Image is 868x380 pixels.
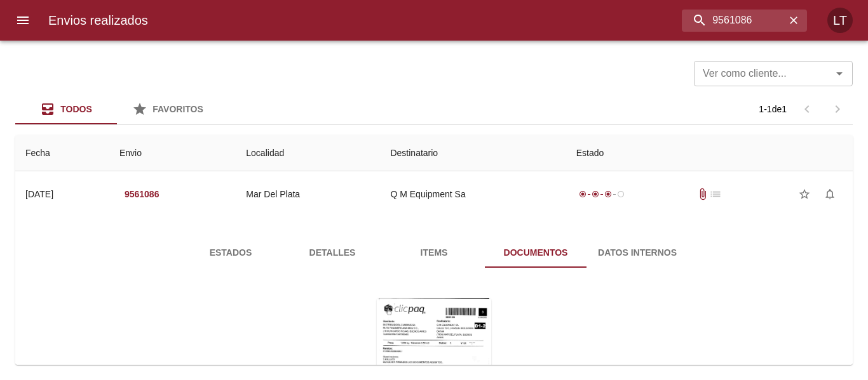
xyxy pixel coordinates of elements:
[759,103,787,115] p: 1 - 1 de 1
[817,181,843,207] button: Activar notificaciones
[792,103,822,114] span: Pagina anterior
[566,135,853,171] th: Estado
[187,245,274,261] span: Estados
[792,181,817,207] button: Agregar a favoritos
[831,65,848,82] button: Abrir
[696,188,709,200] span: Tiene documentos adjuntos
[125,187,159,202] em: 9561086
[617,190,625,198] span: radio_button_unchecked
[492,245,579,261] span: Documentos
[579,190,587,198] span: radio_button_checked
[604,190,612,198] span: radio_button_checked
[391,245,477,261] span: Items
[25,189,53,199] div: [DATE]
[827,8,853,33] div: LT
[822,94,853,124] span: Pagina siguiente
[592,190,599,198] span: radio_button_checked
[180,237,688,268] div: Tabs detalle de guia
[60,104,92,114] span: Todos
[380,171,566,217] td: Q M Equipment Sa
[48,10,148,30] h6: Envios realizados
[576,188,627,200] div: En viaje
[109,135,236,171] th: Envio
[8,5,38,36] button: menu
[827,8,853,33] div: Abrir información de usuario
[594,245,681,261] span: Datos Internos
[15,135,109,171] th: Fecha
[380,135,566,171] th: Destinatario
[824,188,836,200] span: notifications_none
[15,94,219,124] div: Tabs Envios
[709,188,722,200] span: No tiene pedido asociado
[236,135,380,171] th: Localidad
[289,245,376,261] span: Detalles
[682,10,785,32] input: buscar
[236,171,380,217] td: Mar Del Plata
[153,104,203,114] span: Favoritos
[798,188,811,200] span: star_border
[119,183,165,206] button: 9561086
